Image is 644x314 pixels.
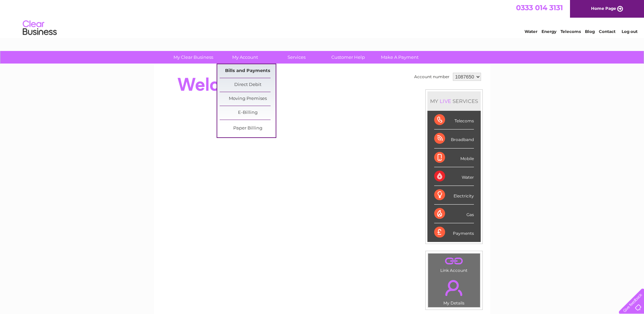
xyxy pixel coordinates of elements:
[428,274,480,308] td: My Details
[585,29,595,34] a: Blog
[220,78,276,92] a: Direct Debit
[525,29,537,34] a: Water
[220,122,276,135] a: Paper Billing
[430,276,478,300] a: .
[412,71,451,83] td: Account number
[434,167,474,186] div: Water
[438,98,453,104] div: LIVE
[165,51,221,64] a: My Clear Business
[434,223,474,242] div: Payments
[434,205,474,223] div: Gas
[372,51,428,64] a: Make A Payment
[220,92,276,106] a: Moving Premises
[434,186,474,205] div: Electricity
[320,51,376,64] a: Customer Help
[22,18,57,38] img: logo.png
[220,106,276,120] a: E-Billing
[516,3,563,12] a: 0333 014 3131
[220,64,276,78] a: Bills and Payments
[428,253,480,275] td: Link Account
[427,91,481,111] div: MY SERVICES
[162,4,483,33] div: Clear Business is a trading name of Verastar Limited (registered in [GEOGRAPHIC_DATA] No. 3667643...
[217,51,273,64] a: My Account
[269,51,325,64] a: Services
[430,255,478,267] a: .
[434,149,474,167] div: Mobile
[622,29,638,34] a: Log out
[541,29,556,34] a: Energy
[560,29,581,34] a: Telecoms
[434,129,474,148] div: Broadband
[599,29,615,34] a: Contact
[434,111,474,129] div: Telecoms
